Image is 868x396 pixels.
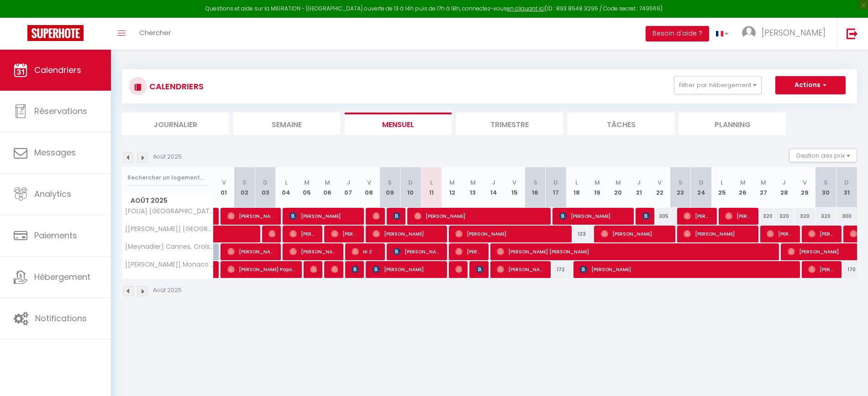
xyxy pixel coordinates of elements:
span: [PERSON_NAME] [289,225,317,242]
span: Notifications [35,313,87,324]
abbr: L [721,178,723,187]
th: 22 [649,167,670,208]
span: [PERSON_NAME] [455,225,565,242]
th: 01 [214,167,234,208]
th: 18 [566,167,587,208]
span: [PERSON_NAME] Papoutes [227,261,296,278]
th: 20 [608,167,628,208]
span: [PERSON_NAME] [227,207,275,225]
button: Filtrer par hébergement [674,76,762,94]
span: [PERSON_NAME] [331,225,358,242]
span: [PERSON_NAME] [PERSON_NAME] [PERSON_NAME] Stindl [227,243,275,260]
span: [PERSON_NAME] [414,207,544,225]
a: ... [PERSON_NAME] [735,18,837,50]
span: Hi Z [352,243,379,260]
span: [PERSON_NAME] [455,261,462,278]
span: Analytics [34,188,71,200]
th: 10 [400,167,421,208]
span: [[PERSON_NAME]] Monaco 300m, [PERSON_NAME], Résidence [124,261,215,268]
abbr: D [699,178,704,187]
button: Actions [775,76,846,94]
span: Réservations [34,105,87,117]
div: 320 [815,208,836,225]
span: [PERSON_NAME] [455,243,483,260]
th: 09 [379,167,400,208]
abbr: J [637,178,641,187]
th: 03 [255,167,275,208]
th: 30 [815,167,836,208]
span: [PERSON_NAME] [684,207,711,225]
a: en cliquant ici [507,5,545,12]
th: 16 [525,167,545,208]
span: [PERSON_NAME] [331,261,338,278]
div: 172 [546,261,566,278]
abbr: J [782,178,786,187]
img: Super Booking [27,25,84,41]
th: 28 [774,167,794,208]
abbr: M [325,178,330,187]
img: ... [742,26,756,40]
span: [PERSON_NAME] [352,261,358,278]
span: [PERSON_NAME] [289,207,358,225]
span: Chercher [139,28,171,37]
th: 02 [234,167,255,208]
abbr: V [367,178,371,187]
th: 15 [504,167,525,208]
span: [Meynadier] Cannes, Croisette, Plage [124,243,215,250]
span: [PERSON_NAME] [476,261,483,278]
th: 24 [691,167,711,208]
abbr: J [492,178,495,187]
div: 320 [753,208,773,225]
button: Gestion des prix [789,149,857,162]
abbr: M [615,178,621,187]
div: 320 [794,208,815,225]
abbr: D [844,178,849,187]
th: 31 [836,167,857,208]
span: [FOLIA] [GEOGRAPHIC_DATA], [GEOGRAPHIC_DATA] à 3 min - Vue mer [124,208,215,215]
span: Hébergement [34,271,90,283]
th: 14 [483,167,504,208]
th: 13 [463,167,483,208]
span: [PERSON_NAME] [310,261,317,278]
th: 23 [670,167,690,208]
th: 12 [442,167,462,208]
abbr: V [222,178,226,187]
span: [PERSON_NAME] [373,207,379,225]
span: [PERSON_NAME] [580,261,792,278]
abbr: V [512,178,516,187]
abbr: L [430,178,433,187]
span: [PERSON_NAME] [559,207,628,225]
abbr: V [803,178,807,187]
span: [PERSON_NAME] [762,27,826,38]
input: Rechercher un logement... [127,170,208,186]
abbr: D [553,178,558,187]
abbr: M [470,178,476,187]
abbr: S [388,178,392,187]
abbr: S [824,178,828,187]
li: Journalier [122,113,229,135]
p: Août 2025 [153,153,182,161]
span: [PERSON_NAME] [373,225,441,242]
div: 305 [649,208,670,225]
th: 06 [317,167,338,208]
div: 170 [836,261,857,278]
a: Chercher [132,18,178,50]
iframe: LiveChat chat widget [830,358,868,396]
abbr: L [285,178,288,187]
th: 07 [338,167,358,208]
abbr: D [408,178,413,187]
th: 19 [587,167,608,208]
th: 05 [296,167,317,208]
th: 21 [629,167,649,208]
abbr: S [679,178,683,187]
th: 08 [359,167,379,208]
abbr: M [740,178,746,187]
th: 26 [732,167,753,208]
abbr: L [575,178,578,187]
th: 11 [421,167,442,208]
span: [PERSON_NAME] [373,261,441,278]
img: logout [847,28,858,39]
span: [PERSON_NAME] [642,207,649,225]
li: Planning [679,113,786,135]
th: 25 [711,167,732,208]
